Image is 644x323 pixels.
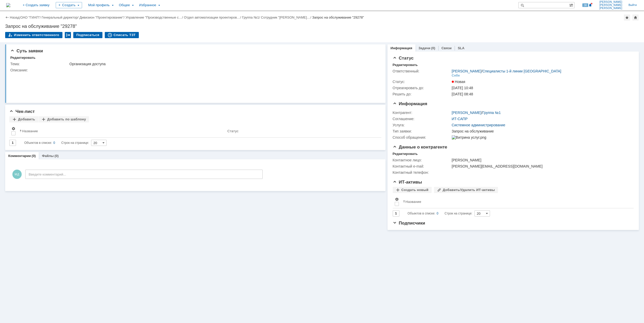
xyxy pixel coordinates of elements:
span: [PERSON_NAME] [599,7,622,10]
span: Статус [393,56,414,61]
div: Создать [56,2,82,8]
div: / [452,111,501,115]
th: Название [18,125,225,138]
div: / [20,15,42,19]
div: / [125,15,184,19]
div: / [42,15,79,19]
span: [DATE] 08:48 [452,92,473,96]
span: Объектов в списке: [408,212,435,215]
a: Системное администрирование [452,123,505,127]
div: (0) [32,154,36,158]
span: ИТ-активы [393,180,422,185]
span: Информация [393,101,427,106]
a: Отдел автоматизации проектиров… [184,15,240,19]
a: Сотрудник "[PERSON_NAME]… [261,15,310,19]
a: Назад [10,15,19,19]
span: 38 [582,3,588,7]
i: Строк на странице: [408,210,472,217]
div: Статус: [393,80,451,84]
i: Строк на странице: [24,140,89,146]
a: Группа №1 [242,15,259,19]
span: Объектов в списке: [24,141,52,145]
div: Контактный e-mail: [393,164,451,168]
div: Редактировать [393,152,418,156]
div: 0 [53,140,55,146]
span: [DATE] 10:48 [452,86,473,90]
div: [PERSON_NAME] [452,158,630,162]
a: Дивизион "Проектирование" [79,15,124,19]
a: [PERSON_NAME] [452,111,481,115]
div: Решить до: [393,92,451,96]
div: [PERSON_NAME][EMAIL_ADDRESS][DOMAIN_NAME] [452,164,630,168]
div: Статус [227,129,238,133]
img: logo [6,3,10,7]
a: Задачи [418,46,430,50]
div: Контрагент: [393,111,451,115]
div: Услуга: [393,123,451,127]
div: Описание: [10,68,377,72]
div: Способ обращения: [393,135,451,139]
div: / [184,15,242,19]
a: Специалисты 1-й линии [GEOGRAPHIC_DATA] [482,69,561,73]
div: Контактный телефон: [393,170,451,175]
a: Генеральный директор [42,15,77,19]
div: Добавить в избранное [624,14,630,21]
th: Статус [225,125,377,138]
a: Связи [441,46,452,50]
a: Информация [391,46,412,50]
a: Перейти на домашнюю страницу [6,3,10,7]
div: Название [22,129,38,133]
div: Запрос на обслуживание "29278" [312,15,364,19]
span: Подписчики [393,221,425,226]
div: Контактное лицо: [393,158,451,162]
div: Тип заявки: [393,129,451,133]
a: SLA [458,46,464,50]
a: Комментарии [8,154,31,158]
span: Расширенный поиск [569,2,574,7]
div: Работа с массовостью [65,32,71,38]
span: [PERSON_NAME] [599,1,622,4]
div: Редактировать [10,56,35,60]
span: Настройки [395,197,399,201]
div: Сделать домашней страницей [632,14,639,21]
div: Организация доступа [69,62,376,66]
div: Себе [452,73,460,78]
span: Новая [452,80,465,84]
img: Витрина услуг.png [452,135,486,139]
div: / [79,15,125,19]
div: / [261,15,312,19]
a: Управление "Производственные с… [125,15,182,19]
div: / [242,15,261,19]
div: | [19,15,20,19]
span: [PERSON_NAME] [599,4,622,7]
div: Отреагировать до: [393,86,451,90]
div: Запрос на обслуживание "29278" [5,24,639,29]
div: 0 [437,210,438,217]
div: Соглашение: [393,117,451,121]
div: (0) [431,46,435,50]
div: Запрос на обслуживание [452,129,630,133]
div: Редактировать [393,63,418,67]
span: МД [12,170,22,179]
a: ОАО "ГИАП" [20,15,40,19]
a: [PERSON_NAME] [452,69,481,73]
span: Настройки [11,127,15,131]
div: Название [406,200,421,204]
th: Название [401,195,630,208]
a: ИТ-САПР [452,117,468,121]
div: Тема: [10,62,68,66]
a: Файлы [42,154,54,158]
a: Группа №1 [482,111,501,115]
span: Данные о контрагенте [393,145,447,150]
div: (0) [54,154,59,158]
div: Ответственный: [393,69,451,73]
span: Чек-лист [9,109,35,114]
span: Суть заявки [10,48,43,53]
div: / [452,69,561,73]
